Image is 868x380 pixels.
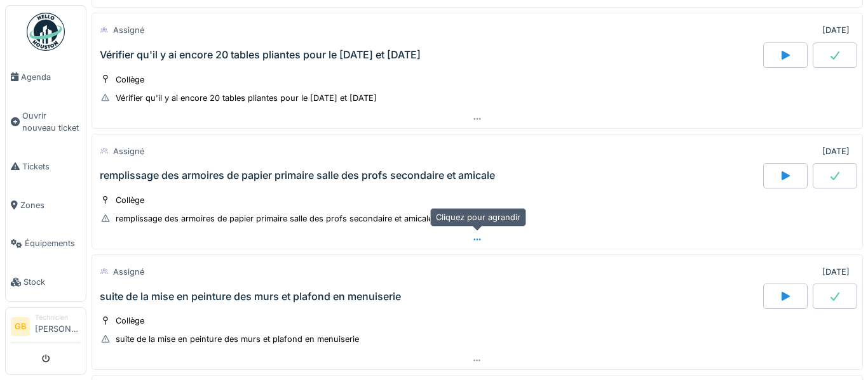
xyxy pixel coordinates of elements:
[22,161,81,173] span: Tickets
[116,333,359,345] div: suite de la mise en peinture des murs et plafond en menuiserie
[116,213,433,225] div: remplissage des armoires de papier primaire salle des profs secondaire et amicale
[116,315,144,327] div: Collège
[6,147,86,186] a: Tickets
[21,71,81,83] span: Agenda
[25,237,81,249] span: Équipements
[6,96,86,147] a: Ouvrir nouveau ticket
[822,145,850,157] div: [DATE]
[430,208,526,226] div: Cliquez pour agrandir
[113,145,144,157] div: Assigné
[100,291,401,303] div: suite de la mise en peinture des murs et plafond en menuiserie
[11,313,81,343] a: GB Technicien[PERSON_NAME]
[35,313,81,340] li: [PERSON_NAME]
[24,276,81,288] span: Stock
[35,313,81,322] div: Technicien
[6,58,86,96] a: Agenda
[11,317,30,336] li: GB
[116,74,144,86] div: Collège
[6,186,86,225] a: Zones
[822,24,850,36] div: [DATE]
[113,266,144,278] div: Assigné
[822,266,850,278] div: [DATE]
[100,169,495,181] div: remplissage des armoires de papier primaire salle des profs secondaire et amicale
[6,263,86,301] a: Stock
[6,225,86,263] a: Équipements
[116,92,377,104] div: Vérifier qu'il y ai encore 20 tables pliantes pour le [DATE] et [DATE]
[113,24,144,36] div: Assigné
[27,13,65,51] img: Badge_color-CXgf-gQk.svg
[22,110,81,134] span: Ouvrir nouveau ticket
[116,194,144,206] div: Collège
[20,199,81,211] span: Zones
[100,49,421,61] div: Vérifier qu'il y ai encore 20 tables pliantes pour le [DATE] et [DATE]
